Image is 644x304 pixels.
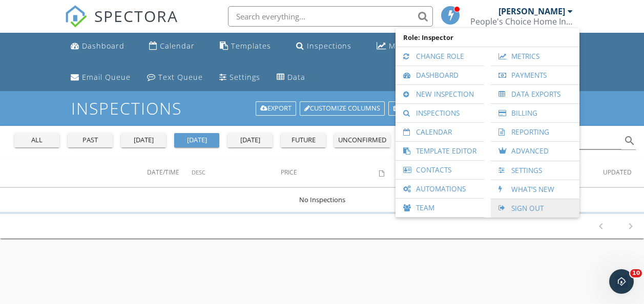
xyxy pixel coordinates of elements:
[147,159,192,187] th: Date/Time: Not sorted.
[401,85,479,103] a: New Inspection
[281,159,379,187] th: Price: Not sorted.
[300,101,385,116] a: Customize Columns
[496,47,574,66] a: Metrics
[256,101,296,116] a: Export
[145,37,199,56] a: Calendar
[498,6,565,16] div: [PERSON_NAME]
[496,85,574,103] a: Data Exports
[125,135,162,145] div: [DATE]
[71,99,573,117] h1: Inspections
[232,135,268,145] div: [DATE]
[287,72,305,82] div: Data
[82,41,124,51] div: Dashboard
[158,72,203,82] div: Text Queue
[82,72,131,82] div: Email Queue
[496,199,574,218] a: Sign Out
[401,142,479,160] a: Template Editor
[496,142,574,161] a: Advanced
[178,135,215,145] div: [DATE]
[67,68,135,87] a: Email Queue
[292,37,356,56] a: Inspections
[401,180,479,198] a: Automations
[334,133,390,147] button: unconfirmed
[401,28,574,47] span: Role: Inspector
[281,168,297,177] span: Price
[496,180,574,199] a: What's New
[65,5,87,28] img: The Best Home Inspection Software - Spectora
[338,135,386,145] div: unconfirmed
[496,66,574,84] a: Payments
[603,159,644,187] th: Updated: Not sorted.
[307,41,351,51] div: Inspections
[65,14,178,35] a: SPECTORA
[285,135,322,145] div: future
[281,133,326,147] button: future
[496,161,574,180] a: Settings
[388,101,479,116] a: Undelete inspections
[470,16,573,27] div: People's Choice Home Inspections
[231,41,271,51] div: Templates
[401,123,479,141] a: Calendar
[68,133,113,147] button: past
[121,133,166,147] button: [DATE]
[143,68,207,87] a: Text Queue
[18,135,55,145] div: all
[67,37,129,56] a: Dashboard
[379,159,435,187] th: Agreements signed: Not sorted.
[192,168,205,176] span: Desc
[216,37,275,56] a: Templates
[174,133,219,147] button: [DATE]
[496,104,574,122] a: Billing
[401,104,479,122] a: Inspections
[14,133,59,147] button: all
[192,159,281,187] th: Desc: Not sorted.
[215,68,264,87] a: Settings
[227,133,273,147] button: [DATE]
[94,5,178,27] span: SPECTORA
[401,199,479,217] a: Team
[603,168,632,177] span: Updated
[147,168,179,177] span: Date/Time
[496,123,574,141] a: Reporting
[228,6,433,27] input: Search everything...
[372,37,421,56] a: Metrics
[401,47,479,66] a: Change Role
[401,66,479,84] a: Dashboard
[72,135,109,145] div: past
[624,135,636,147] i: search
[230,72,260,82] div: Settings
[630,269,642,277] span: 10
[389,41,417,51] div: Metrics
[609,269,634,294] iframe: Intercom live chat
[273,68,309,87] a: Data
[160,41,195,51] div: Calendar
[401,161,479,179] a: Contacts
